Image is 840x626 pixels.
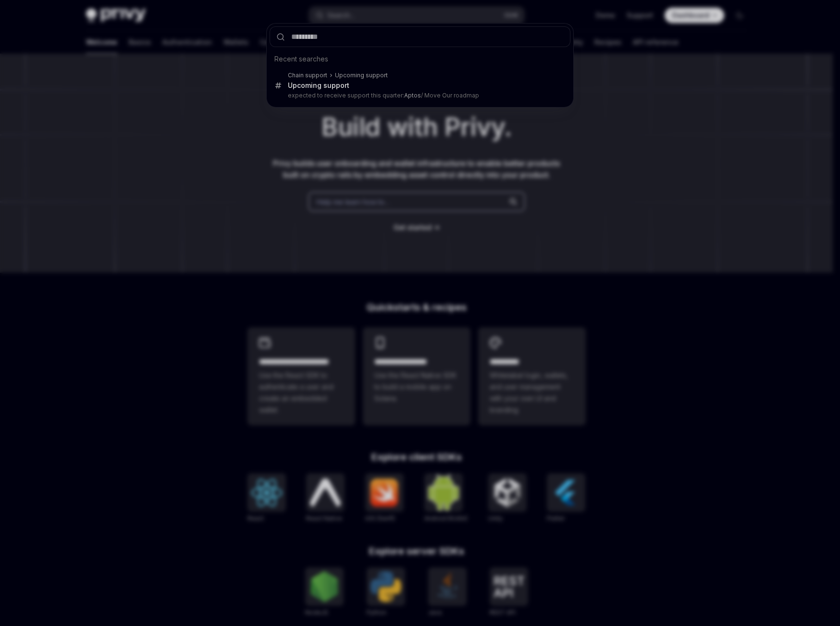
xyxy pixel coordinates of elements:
[404,92,421,99] b: Aptos
[335,72,388,79] div: Upcoming support
[288,72,327,79] div: Chain support
[288,92,550,99] p: expected to receive support this quarter: / Move Our roadmap
[288,81,349,90] div: Upcoming support
[274,54,328,64] span: Recent searches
